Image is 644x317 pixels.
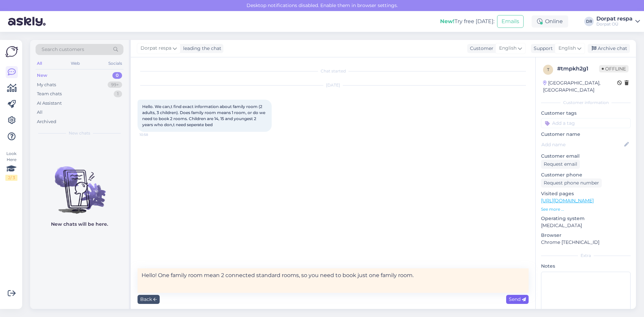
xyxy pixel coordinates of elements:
div: [GEOGRAPHIC_DATA], [GEOGRAPHIC_DATA] [543,80,617,94]
p: Customer name [541,131,631,138]
p: New chats will be here. [51,221,108,228]
span: Send [509,296,526,302]
div: Chat started [138,68,529,74]
span: 10:58 [140,132,165,137]
div: Look Here [5,151,17,181]
span: Search customers [42,46,84,53]
div: Back [138,295,160,304]
span: New chats [69,130,90,136]
div: leading the chat [180,45,221,52]
div: Socials [107,59,123,68]
input: Add name [541,141,623,148]
div: Try free [DATE]: [440,17,494,25]
div: Archived [37,118,56,125]
div: 99+ [108,82,122,88]
p: Customer phone [541,171,631,178]
div: DR [584,17,594,26]
div: Web [69,59,81,68]
p: Notes [541,263,631,270]
button: Emails [497,15,524,28]
b: New! [440,18,454,24]
p: Chrome [TECHNICAL_ID] [541,239,631,246]
p: Customer tags [541,110,631,117]
span: t [547,67,549,72]
div: Extra [541,253,631,259]
div: Archive chat [588,44,630,53]
div: 0 [112,72,122,79]
p: See more ... [541,206,631,212]
textarea: Hello! One family room mean 2 connected standard rooms, so you need to book just one family room. [138,268,529,293]
span: English [558,45,576,52]
input: Add a tag [541,118,631,128]
div: All [36,59,43,68]
p: Customer email [541,153,631,160]
div: Support [531,45,553,52]
div: Online [532,15,568,28]
div: My chats [37,82,56,88]
div: Dorpat respa [596,16,633,21]
span: Dorpat respa [141,45,171,52]
span: Hello. We can,t find exact information about family room (2 adults, 3 children). Does family room... [142,104,266,127]
div: Request phone number [541,178,602,188]
a: [URL][DOMAIN_NAME] [541,198,594,204]
div: New [37,72,47,79]
div: [DATE] [138,82,529,88]
div: Team chats [37,91,62,97]
span: Offline [599,65,629,72]
p: Browser [541,232,631,239]
div: Customer [467,45,493,52]
div: Dorpat OÜ [596,21,633,27]
p: Visited pages [541,190,631,197]
div: 1 [114,91,122,97]
div: # tmpkh2g1 [557,65,599,73]
a: Dorpat respaDorpat OÜ [596,16,640,27]
div: AI Assistant [37,100,62,107]
div: Customer information [541,100,631,106]
p: [MEDICAL_DATA] [541,222,631,229]
p: Operating system [541,215,631,222]
img: No chats [30,154,129,215]
div: 2 / 3 [5,175,17,181]
div: Request email [541,160,580,169]
img: Askly Logo [5,45,18,58]
div: All [37,109,43,116]
span: English [499,45,517,52]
